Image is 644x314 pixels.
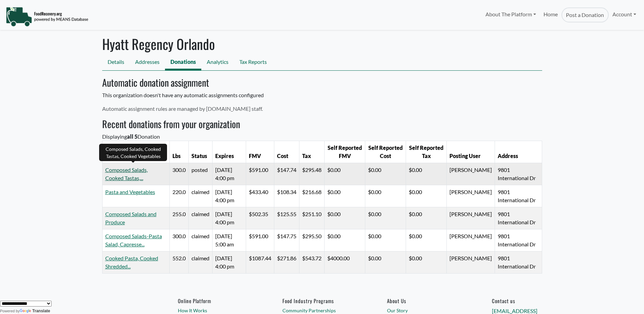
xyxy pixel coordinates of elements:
td: $591.00 [246,229,274,251]
a: Account [609,7,640,21]
td: $295.48 [299,163,325,185]
td: 552.0 [170,251,189,274]
th: Self Reported Cost [365,141,406,163]
a: Addresses [130,55,165,70]
th: Lbs [170,141,189,163]
td: $0.00 [365,185,406,207]
a: About The Platform [481,7,539,21]
th: Address [495,141,542,163]
a: Details [102,55,130,70]
td: $251.10 [299,207,325,229]
td: 9801 International Dr [495,185,542,207]
td: 255.0 [170,207,189,229]
td: posted [189,163,213,185]
td: [DATE] 5:00 am [213,229,246,251]
td: $1087.44 [246,251,274,274]
th: Title [102,141,170,163]
td: [DATE] 4:00 pm [213,163,246,185]
td: [PERSON_NAME] [447,251,495,274]
td: $271.86 [274,251,299,274]
a: Cooked Pasta, Cooked Shredded... [105,255,158,269]
td: $0.00 [406,251,447,274]
td: $591.00 [246,163,274,185]
p: Automatic assignment rules are managed by [DOMAIN_NAME] staff. [102,105,542,113]
td: $0.00 [325,185,365,207]
a: Composed Salads, Cooked Tastas,... [105,167,148,181]
td: [DATE] 4:00 pm [213,251,246,274]
td: $433.40 [246,185,274,207]
td: $216.68 [299,185,325,207]
td: claimed [189,185,213,207]
td: 300.0 [170,163,189,185]
td: [DATE] 4:00 pm [213,207,246,229]
td: $0.00 [365,229,406,251]
td: claimed [189,207,213,229]
a: About Us [387,298,466,304]
p: This organization doesn't have any automatic assignments configured [102,91,542,99]
a: Translate [20,309,50,313]
td: $0.00 [406,229,447,251]
td: 9801 International Dr [495,229,542,251]
td: $0.00 [325,163,365,185]
td: $0.00 [325,229,365,251]
h6: Contact us [492,298,571,304]
div: Composed Salads, Cooked Tastas, Cooked Vegetables [99,144,167,161]
td: [PERSON_NAME] [447,185,495,207]
td: [PERSON_NAME] [447,163,495,185]
td: $125.55 [274,207,299,229]
td: $0.00 [325,207,365,229]
h3: Automatic donation assignment [102,77,209,88]
th: Expires [213,141,246,163]
td: [PERSON_NAME] [447,229,495,251]
h6: Food Industry Programs [282,298,362,304]
td: 9801 International Dr [495,207,542,229]
td: $295.50 [299,229,325,251]
a: Tax Reports [234,55,272,70]
td: $147.75 [274,229,299,251]
td: claimed [189,251,213,274]
td: $502.35 [246,207,274,229]
th: FMV [246,141,274,163]
th: Self Reported FMV [325,141,365,163]
td: 300.0 [170,229,189,251]
td: $0.00 [365,163,406,185]
div: Displaying Donation [98,36,546,280]
td: [DATE] 4:00 pm [213,185,246,207]
a: Pasta and Vegetables [105,189,155,195]
a: Donations [165,55,201,70]
img: Google Translate [20,309,32,314]
img: NavigationLogo_FoodRecovery-91c16205cd0af1ed486a0f1a7774a6544ea792ac00100771e7dd3ec7c0e58e41.png [6,6,88,27]
td: $0.00 [406,185,447,207]
td: $0.00 [365,251,406,274]
td: 9801 International Dr [495,163,542,185]
th: Status [189,141,213,163]
a: Home [540,7,562,22]
td: $0.00 [365,207,406,229]
td: 220.0 [170,185,189,207]
th: Posting User [447,141,495,163]
b: all 5 [127,133,137,140]
td: $108.34 [274,185,299,207]
h6: Online Platform [178,298,257,304]
th: Cost [274,141,299,163]
th: Self Reported Tax [406,141,447,163]
h1: Hyatt Regency Orlando [102,36,542,52]
td: $0.00 [406,163,447,185]
a: Analytics [201,55,234,70]
td: $147.74 [274,163,299,185]
h3: Recent donations from your organization [102,118,542,130]
th: Tax [299,141,325,163]
td: claimed [189,229,213,251]
td: 9801 International Dr [495,251,542,274]
a: Composed Salads-Pasta Salad, Capresse... [105,233,162,247]
a: Composed Salads and Produce [105,211,157,225]
td: [PERSON_NAME] [447,207,495,229]
td: $0.00 [406,207,447,229]
td: $4000.00 [325,251,365,274]
a: Post a Donation [562,7,608,22]
td: $543.72 [299,251,325,274]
